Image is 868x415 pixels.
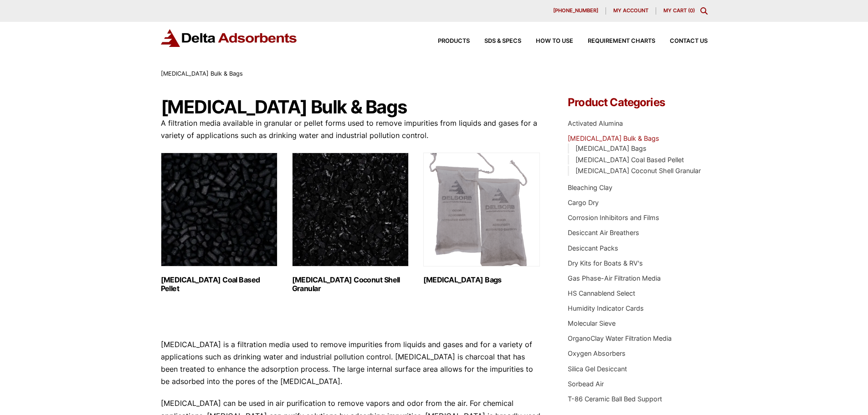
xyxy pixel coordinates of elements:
a: Cargo Dry [568,199,599,206]
a: [MEDICAL_DATA] Bulk & Bags [568,134,659,142]
a: Bleaching Clay [568,184,612,191]
a: How to Use [521,38,573,44]
span: 0 [690,7,693,14]
a: HS Cannablend Select [568,289,635,297]
span: Requirement Charts [588,38,655,44]
a: Contact Us [655,38,708,44]
a: Visit product category Activated Carbon Bags [423,153,540,284]
div: Toggle Modal Content [700,7,708,15]
span: [MEDICAL_DATA] Bulk & Bags [161,70,243,77]
span: My account [613,8,648,13]
h2: [MEDICAL_DATA] Bags [423,276,540,284]
span: Products [438,38,470,44]
h4: Product Categories [568,97,707,108]
a: [PHONE_NUMBER] [546,7,606,15]
a: [MEDICAL_DATA] Coal Based Pellet [575,156,684,164]
a: T-86 Ceramic Ball Bed Support [568,395,662,403]
a: Sorbead Air [568,380,604,388]
a: Humidity Indicator Cards [568,304,644,312]
p: A filtration media available in granular or pellet forms used to remove impurities from liquids a... [161,117,541,142]
img: Delta Adsorbents [161,29,298,47]
a: Dry Kits for Boats & RV's [568,259,643,267]
img: Activated Carbon Coal Based Pellet [161,153,277,266]
a: Desiccant Air Breathers [568,229,639,236]
h1: [MEDICAL_DATA] Bulk & Bags [161,97,541,117]
span: [PHONE_NUMBER] [553,8,598,13]
img: Activated Carbon Bags [423,153,540,266]
a: Oxygen Absorbers [568,349,626,357]
a: Visit product category Activated Carbon Coconut Shell Granular [292,153,409,293]
img: Activated Carbon Coconut Shell Granular [292,153,409,266]
a: Corrosion Inhibitors and Films [568,214,659,221]
a: Molecular Sieve [568,319,616,327]
a: Gas Phase-Air Filtration Media [568,274,661,282]
span: SDS & SPECS [484,38,521,44]
a: [MEDICAL_DATA] Coconut Shell Granular [575,167,701,174]
span: How to Use [536,38,573,44]
span: Contact Us [670,38,708,44]
h2: [MEDICAL_DATA] Coal Based Pellet [161,276,277,293]
a: Desiccant Packs [568,244,618,252]
a: SDS & SPECS [470,38,521,44]
a: Silica Gel Desiccant [568,365,627,373]
a: OrganoClay Water Filtration Media [568,334,672,342]
a: Activated Alumina [568,119,623,127]
a: My account [606,7,656,15]
a: Products [423,38,470,44]
p: [MEDICAL_DATA] is a filtration media used to remove impurities from liquids and gases and for a v... [161,338,541,388]
a: Requirement Charts [573,38,655,44]
h2: [MEDICAL_DATA] Coconut Shell Granular [292,276,409,293]
a: Visit product category Activated Carbon Coal Based Pellet [161,153,277,293]
a: My Cart (0) [663,7,695,14]
a: [MEDICAL_DATA] Bags [575,144,647,152]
